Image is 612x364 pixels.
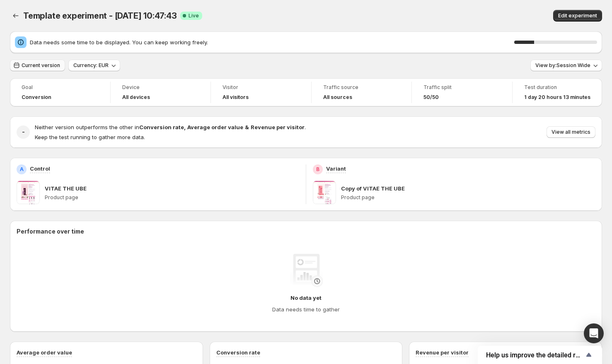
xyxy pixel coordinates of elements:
[290,254,323,287] img: No data yet
[122,84,199,91] span: Device
[10,60,65,71] button: Current version
[122,94,150,101] h4: All devices
[22,128,25,136] h2: -
[524,94,590,101] span: 1 day 20 hours 13 minutes
[323,94,352,101] h4: All sources
[547,126,595,138] button: View all metrics
[73,62,109,69] span: Currency: EUR
[122,83,199,101] a: DeviceAll devices
[45,194,299,201] p: Product page
[245,124,249,130] strong: &
[22,83,99,101] a: GoalConversion
[552,129,590,135] span: View all metrics
[23,11,177,21] span: Template experiment - [DATE] 10:47:43
[184,124,186,130] strong: ,
[558,12,597,19] span: Edit experiment
[423,94,439,101] span: 50/50
[486,350,594,360] button: Show survey - Help us improve the detailed report for A/B campaigns
[486,351,584,359] span: Help us improve the detailed report for A/B campaigns
[22,62,60,69] span: Current version
[223,83,300,101] a: VisitorAll visitors
[341,194,595,201] p: Product page
[326,164,346,173] p: Variant
[251,124,305,130] strong: Revenue per visitor
[535,62,590,69] span: View by: Session Wide
[584,323,604,343] div: Open Intercom Messenger
[189,12,199,19] span: Live
[316,166,319,173] h2: B
[223,94,249,101] h4: All visitors
[423,84,501,91] span: Traffic split
[17,181,40,204] img: VITAE THE UBE
[341,184,405,193] p: Copy of VITAE THE UBE
[323,84,400,91] span: Traffic source
[187,124,243,130] strong: Average order value
[290,294,322,302] h4: No data yet
[313,181,336,204] img: Copy of VITAE THE UBE
[524,84,590,91] span: Test duration
[416,348,469,357] h3: Revenue per visitor
[323,83,400,101] a: Traffic sourceAll sources
[530,60,602,71] button: View by:Session Wide
[17,348,72,357] h3: Average order value
[30,164,50,173] p: Control
[272,305,340,313] h4: Data needs time to gather
[423,83,501,101] a: Traffic split50/50
[68,60,120,71] button: Currency: EUR
[35,134,145,140] span: Keep the test running to gather more data.
[22,84,99,91] span: Goal
[524,83,590,101] a: Test duration1 day 20 hours 13 minutes
[45,184,87,193] p: VITAE THE UBE
[216,348,260,357] h3: Conversion rate
[35,124,306,130] span: Neither version outperforms the other in .
[22,94,51,101] span: Conversion
[139,124,184,130] strong: Conversion rate
[553,10,602,22] button: Edit experiment
[17,227,595,236] h2: Performance over time
[223,84,300,91] span: Visitor
[10,10,22,22] button: Back
[20,166,24,173] h2: A
[30,38,514,46] span: Data needs some time to be displayed. You can keep working freely.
